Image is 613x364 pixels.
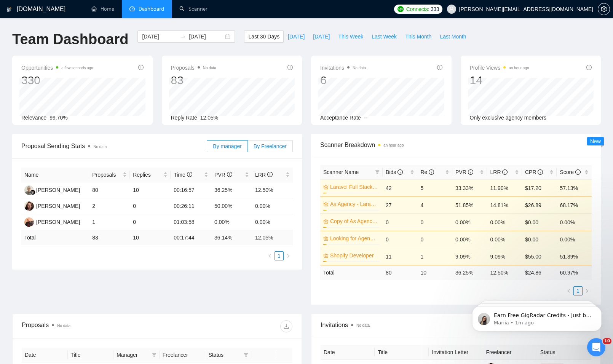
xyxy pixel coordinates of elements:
button: [DATE] [309,30,334,43]
span: Acceptance Rate [320,115,361,121]
td: $0.00 [522,214,557,231]
span: PVR [214,172,232,178]
button: Last Week [367,30,401,43]
div: [PERSON_NAME] [36,202,80,210]
td: 36.25% [211,182,252,198]
img: DH [24,185,34,195]
span: Proposals [92,171,121,179]
td: $17.20 [522,179,557,196]
iframe: Intercom notifications message [461,290,613,343]
a: LL[PERSON_NAME] [24,203,80,209]
td: $ 24.86 [522,265,557,280]
th: Invitation Letter [429,345,483,360]
span: Scanner Name [323,169,359,175]
span: setting [598,6,610,12]
span: By Freelancer [254,143,287,149]
td: Total [21,230,89,245]
span: Invitations [320,63,366,72]
span: filter [242,349,250,361]
span: info-circle [267,172,273,177]
td: 10 [130,182,171,198]
span: filter [374,166,381,178]
span: LRR [490,169,508,175]
div: [PERSON_NAME] [36,218,80,226]
th: Freelancer [160,348,206,362]
button: [DATE] [284,30,309,43]
th: Proposals [89,168,130,182]
td: 0.00% [557,214,592,231]
td: 12.50 % [487,265,522,280]
span: info-circle [468,169,473,175]
div: 6 [320,73,366,88]
button: left [265,251,275,260]
span: info-circle [397,169,403,175]
span: -- [364,115,367,121]
span: to [180,34,186,40]
span: No data [93,145,107,149]
span: crown [323,184,329,190]
span: info-circle [429,169,434,175]
td: 33.33% [452,179,487,196]
td: 11 [383,248,418,265]
a: DH[PERSON_NAME] [24,187,80,193]
img: LL [24,201,34,211]
td: 0.00% [557,231,592,248]
td: 5 [417,179,452,196]
span: Proposal Sending Stats [21,141,207,151]
span: Last 30 Days [248,32,279,41]
td: 36.14 % [211,230,252,245]
td: 27 [383,196,418,214]
td: 10 [130,230,171,245]
div: 14 [470,73,529,88]
span: Manager [117,351,149,359]
span: filter [150,349,158,361]
span: Last Week [372,32,397,41]
th: Name [21,168,89,182]
td: 36.25 % [452,265,487,280]
button: setting [598,3,610,15]
span: info-circle [138,65,144,70]
button: This Week [334,30,367,43]
span: [DATE] [313,32,330,41]
div: [PERSON_NAME] [36,186,80,194]
td: 11.90% [487,179,522,196]
span: right [585,289,589,293]
span: Connects: [406,5,429,13]
span: LRR [255,172,273,178]
th: Replies [130,168,171,182]
input: End date [189,32,223,41]
td: 1 [417,248,452,265]
th: Manager [113,348,160,362]
span: crown [323,201,329,207]
li: 1 [275,251,284,260]
span: Scanner Breakdown [320,140,592,150]
span: 10 [603,338,611,344]
span: 12.05% [200,115,218,121]
a: searchScanner [179,6,208,12]
span: Replies [133,171,162,179]
a: 1 [275,252,283,260]
td: 80 [89,182,130,198]
td: 9.09% [487,248,522,265]
td: 83 [89,230,130,245]
span: info-circle [187,172,192,177]
td: 50.00% [211,198,252,214]
td: 1 [89,214,130,230]
a: Laravel Full Stack - Senior [330,183,378,191]
a: Copy of As Agency - [GEOGRAPHIC_DATA] Full Stack - Senior [330,217,378,225]
td: 51.39% [557,248,592,265]
td: 0.00% [452,214,487,231]
th: Status [537,345,591,360]
th: Freelancer [483,345,537,360]
span: No data [57,324,70,328]
td: 0.00% [211,214,252,230]
span: Reply Rate [171,115,197,121]
span: crown [323,236,329,241]
button: This Month [401,30,436,43]
time: an hour ago [509,66,529,70]
span: left [567,289,571,293]
td: 01:03:58 [171,214,211,230]
span: filter [375,170,380,174]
